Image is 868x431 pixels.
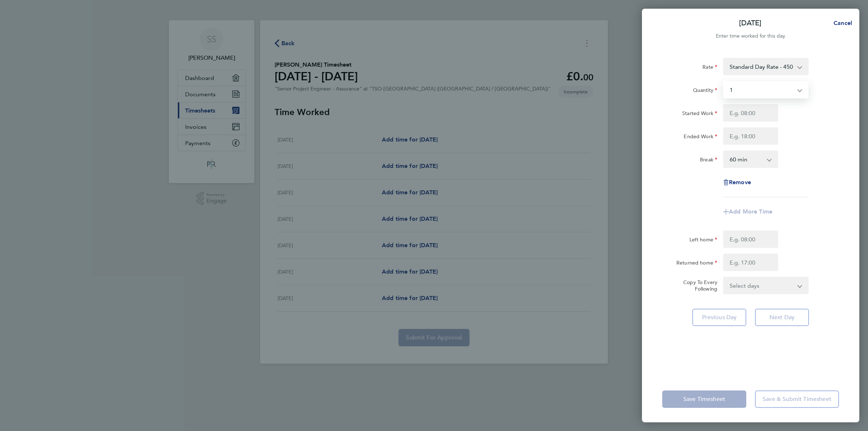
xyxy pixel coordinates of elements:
[723,127,778,145] input: E.g. 18:00
[831,20,852,26] span: Cancel
[682,110,717,119] label: Started Work
[689,236,717,245] label: Left home
[723,231,778,248] input: E.g. 08:00
[684,133,717,142] label: Ended Work
[822,16,859,30] button: Cancel
[723,254,778,271] input: E.g. 17:00
[676,259,717,268] label: Returned home
[642,32,859,41] div: Enter time worked for this day.
[693,87,717,96] label: Quantity
[702,64,717,72] label: Rate
[700,156,717,165] label: Break
[739,18,761,28] p: [DATE]
[677,279,717,292] label: Copy To Every Following
[729,179,751,186] span: Remove
[723,104,778,122] input: E.g. 08:00
[723,179,751,185] button: Remove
